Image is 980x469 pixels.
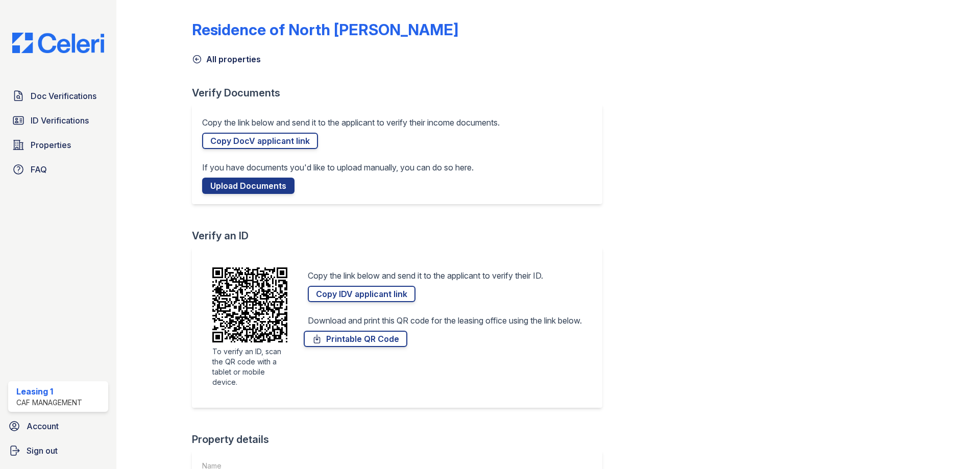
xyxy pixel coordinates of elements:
[212,347,287,387] div: To verify an ID, scan the QR code with a tablet or mobile device.
[192,229,610,243] div: Verify an ID
[202,161,474,174] p: If you have documents you'd like to upload manually, you can do so here.
[202,178,295,194] a: Upload Documents
[4,33,112,53] img: CE_Logo_Blue-a8612792a0a2168367f1c8372b55b34899dd931a85d93a1a3d3e32e68fde9ad4.png
[8,159,108,180] a: FAQ
[8,86,108,106] a: Doc Verifications
[192,432,610,447] div: Property details
[308,314,582,327] p: Download and print this QR code for the leasing office using the link below.
[202,116,500,129] p: Copy the link below and send it to the applicant to verify their income documents.
[31,139,71,151] span: Properties
[31,90,96,102] span: Doc Verifications
[31,163,47,176] span: FAQ
[8,135,108,155] a: Properties
[31,114,89,127] span: ID Verifications
[202,133,318,149] a: Copy DocV applicant link
[308,269,543,282] p: Copy the link below and send it to the applicant to verify their ID.
[16,398,82,408] div: CAF Management
[8,110,108,131] a: ID Verifications
[308,286,415,302] a: Copy IDV applicant link
[304,331,407,347] a: Printable QR Code
[192,53,261,65] a: All properties
[4,416,112,436] a: Account
[4,440,112,461] a: Sign out
[16,385,82,398] div: Leasing 1
[192,20,458,39] div: Residence of North [PERSON_NAME]
[27,420,59,432] span: Account
[192,86,610,100] div: Verify Documents
[27,445,58,457] span: Sign out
